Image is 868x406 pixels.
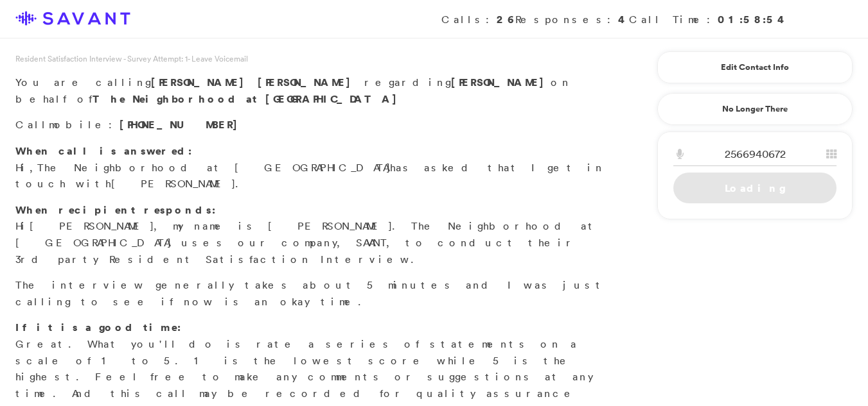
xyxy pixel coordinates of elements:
[15,53,248,64] span: Resident Satisfaction Interview - Survey Attempt: 1 - Leave Voicemail
[30,219,154,232] span: [PERSON_NAME]
[673,57,837,78] a: Edit Contact Info
[15,117,608,133] p: Call :
[37,161,390,174] span: The Neighborhood at [GEOGRAPHIC_DATA]
[15,277,608,310] p: The interview generally takes about 5 minutes and I was just calling to see if now is an okay time.
[15,203,216,217] strong: When recipient responds:
[718,12,788,26] strong: 01:58:54
[15,320,181,334] strong: If it is a good time:
[497,12,515,26] strong: 26
[151,75,251,89] span: [PERSON_NAME]
[111,177,235,190] span: [PERSON_NAME]
[15,144,192,158] strong: When call is answered:
[657,93,853,125] a: No Longer There
[451,75,551,89] strong: [PERSON_NAME]
[93,92,403,106] strong: The Neighborhood at [GEOGRAPHIC_DATA]
[15,143,608,192] p: Hi, has asked that I get in touch with .
[258,75,357,89] span: [PERSON_NAME]
[120,117,244,131] span: [PHONE_NUMBER]
[15,202,608,267] p: Hi , my name is [PERSON_NAME]. The Neighborhood at [GEOGRAPHIC_DATA] uses our company, SAVANT, to...
[673,173,837,203] a: Loading
[15,74,608,107] p: You are calling regarding on behalf of
[49,118,109,131] span: mobile
[618,12,629,26] strong: 4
